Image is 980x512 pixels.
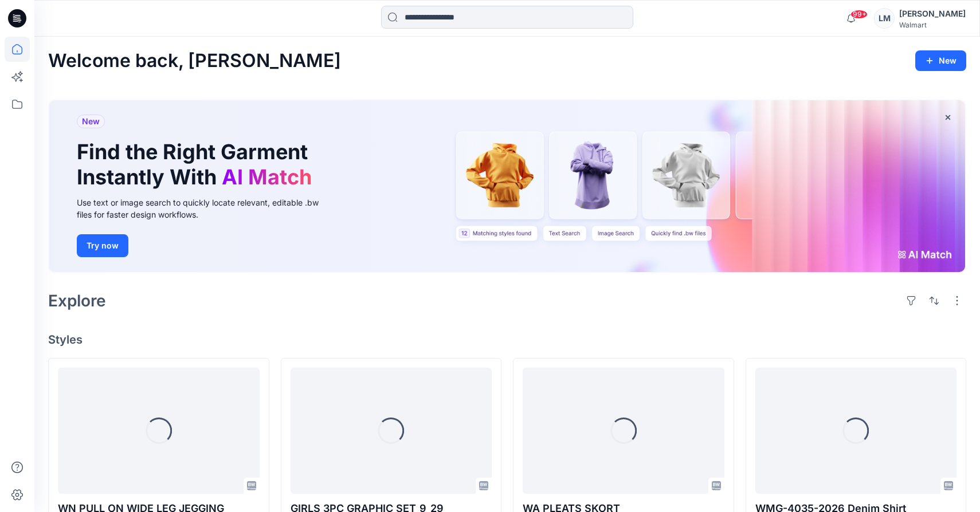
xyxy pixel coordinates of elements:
[77,196,335,220] div: Use text or image search to quickly locate relevant, editable .bw files for faster design workflows.
[915,50,966,71] button: New
[82,115,100,128] span: New
[77,234,128,257] button: Try now
[48,333,966,346] h4: Styles
[48,292,106,310] h2: Explore
[899,21,966,29] div: Walmart
[850,10,868,19] span: 99+
[899,7,966,21] div: [PERSON_NAME]
[222,164,312,190] span: AI Match
[48,50,341,72] h2: Welcome back, [PERSON_NAME]
[874,8,895,29] div: LM
[77,140,317,189] h1: Find the Right Garment Instantly With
